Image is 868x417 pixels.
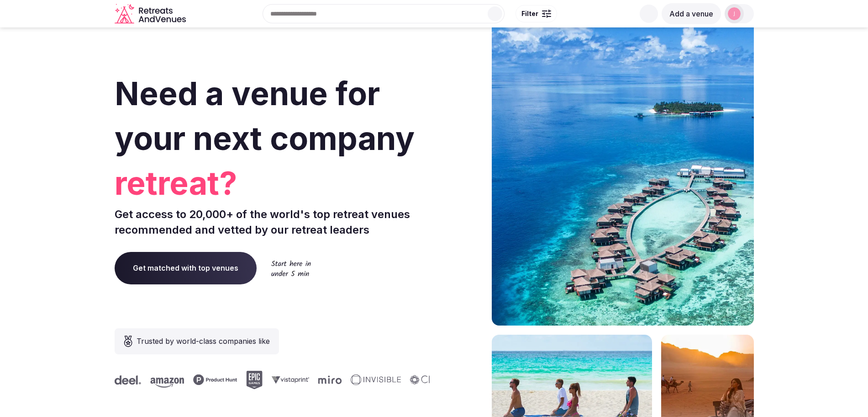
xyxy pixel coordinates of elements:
[318,375,341,384] svg: Miro company logo
[662,3,721,24] button: Add a venue
[115,4,188,24] svg: Retreats and Venues company logo
[350,374,400,385] svg: Invisible company logo
[246,371,262,389] svg: Epic Games company logo
[115,252,257,284] a: Get matched with top venues
[271,260,311,276] img: Start here in under 5 min
[662,9,721,18] a: Add a venue
[137,336,270,347] span: Trusted by world-class companies like
[271,376,309,384] svg: Vistaprint company logo
[516,5,557,22] button: Filter
[115,207,431,237] p: Get access to 20,000+ of the world's top retreat venues recommended and vetted by our retreat lea...
[521,9,538,18] span: Filter
[728,7,741,20] img: jen-7867
[115,161,431,206] span: retreat?
[114,375,141,385] svg: Deel company logo
[115,4,188,24] a: Visit the homepage
[115,74,415,158] span: Need a venue for your next company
